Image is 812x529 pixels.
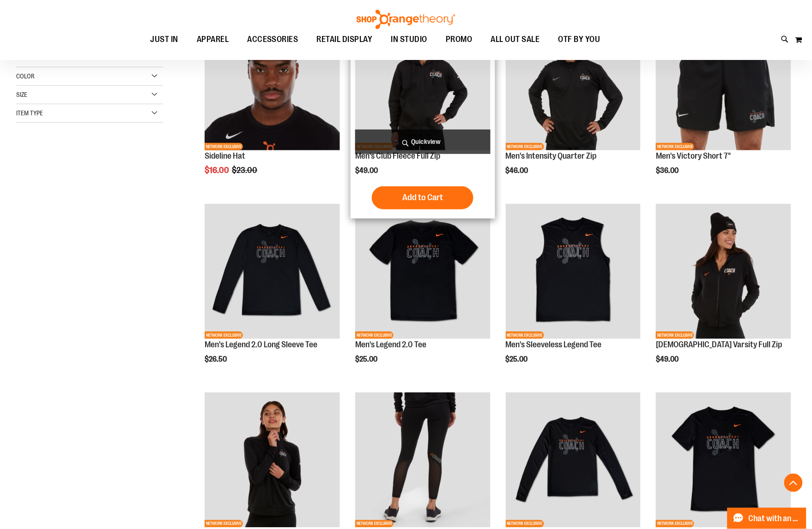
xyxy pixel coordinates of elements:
[446,29,473,50] span: PROMO
[656,332,694,339] span: NETWORK EXCLUSIVE
[506,392,641,529] a: OTF Ladies Coach FA23 Legend LS Tee - Black primary imageNETWORK EXCLUSIVE
[656,15,791,150] img: OTF Mens Coach FA23 Victory Short - Black primary image
[506,151,597,160] a: Men's Intensity Quarter Zip
[784,474,803,492] button: Back To Top
[506,143,544,150] span: NETWORK EXCLUSIVE
[506,520,544,528] span: NETWORK EXCLUSIVE
[506,332,544,339] span: NETWORK EXCLUSIVE
[656,392,791,529] a: OTF Ladies Coach FA23 Legend SS Tee - Black primary imageNETWORK EXCLUSIVE
[506,166,530,175] span: $46.00
[200,199,345,386] div: product
[205,520,243,528] span: NETWORK EXCLUSIVE
[506,355,529,363] span: $25.00
[656,340,782,349] a: [DEMOGRAPHIC_DATA] Varsity Full Zip
[656,355,680,363] span: $49.00
[205,166,230,175] span: $16.00
[355,520,394,528] span: NETWORK EXCLUSIVE
[205,340,317,349] a: Men's Legend 2.0 Long Sleeve Tee
[355,392,491,528] img: OTF Ladies Coach FA23 One Legging 2.0 - Black primary image
[247,29,298,50] span: ACCESSORIES
[355,15,491,152] a: OTF Mens Coach FA23 Club Fleece Full Zip - Black primary imageNETWORK EXCLUSIVE
[372,186,473,209] button: Add to Cart
[355,166,379,175] span: $49.00
[656,143,694,150] span: NETWORK EXCLUSIVE
[506,392,641,528] img: OTF Ladies Coach FA23 Legend LS Tee - Black primary image
[205,204,340,340] a: OTF Mens Coach FA23 Legend 2.0 LS Tee - Black primary imageNETWORK EXCLUSIVE
[506,204,641,339] img: OTF Mens Coach FA23 Legend Sleeveless Tee - Black primary image
[197,29,229,50] span: APPAREL
[656,204,791,339] img: OTF Ladies Coach FA23 Varsity Full Zip - Black primary image
[205,151,245,160] a: Sideline Hat
[656,392,791,528] img: OTF Ladies Coach FA23 Legend SS Tee - Black primary image
[491,29,540,50] span: ALL OUT SALE
[232,166,259,175] span: $23.00
[205,355,228,363] span: $26.50
[205,392,340,529] a: OTF Ladies Coach FA23 Pacer Half Zip - Black primary imageNETWORK EXCLUSIVE
[656,204,791,340] a: OTF Ladies Coach FA23 Varsity Full Zip - Black primary imageNETWORK EXCLUSIVE
[355,10,457,29] img: Shop Orangetheory
[317,29,373,50] span: RETAIL DISPLAY
[205,392,340,528] img: OTF Ladies Coach FA23 Pacer Half Zip - Black primary image
[656,520,694,528] span: NETWORK EXCLUSIVE
[355,355,379,363] span: $25.00
[355,130,491,154] a: Quickview
[391,29,428,50] span: IN STUDIO
[656,151,731,160] a: Men's Victory Short 7"
[355,151,440,160] a: Men's Club Fleece Full Zip
[205,15,340,150] img: Sideline Hat primary image
[749,514,801,523] span: Chat with an Expert
[727,508,807,529] button: Chat with an Expert
[558,29,600,50] span: OTF BY YOU
[506,15,641,152] a: OTF Mens Coach FA23 Intensity Quarter Zip - Black primary imageNETWORK EXCLUSIVE
[16,72,35,80] span: Color
[355,340,426,349] a: Men's Legend 2.0 Tee
[205,204,340,339] img: OTF Mens Coach FA23 Legend 2.0 LS Tee - Black primary image
[355,204,491,340] a: OTF Mens Coach FA23 Legend 2.0 SS Tee - Black primary imageNETWORK EXCLUSIVE
[402,192,443,202] span: Add to Cart
[651,11,796,198] div: product
[351,11,495,218] div: product
[656,166,680,175] span: $36.00
[205,15,340,152] a: Sideline Hat primary imageSALENETWORK EXCLUSIVE
[656,15,791,152] a: OTF Mens Coach FA23 Victory Short - Black primary imageNETWORK EXCLUSIVE
[651,199,796,386] div: product
[355,204,491,339] img: OTF Mens Coach FA23 Legend 2.0 SS Tee - Black primary image
[506,204,641,340] a: OTF Mens Coach FA23 Legend Sleeveless Tee - Black primary imageNETWORK EXCLUSIVE
[205,143,243,150] span: NETWORK EXCLUSIVE
[351,199,495,386] div: product
[150,29,178,50] span: JUST IN
[355,332,394,339] span: NETWORK EXCLUSIVE
[205,332,243,339] span: NETWORK EXCLUSIVE
[506,340,602,349] a: Men's Sleeveless Legend Tee
[506,15,641,150] img: OTF Mens Coach FA23 Intensity Quarter Zip - Black primary image
[16,109,43,117] span: Item Type
[200,11,345,198] div: product
[355,15,491,150] img: OTF Mens Coach FA23 Club Fleece Full Zip - Black primary image
[501,199,646,386] div: product
[501,11,646,198] div: product
[16,91,27,98] span: Size
[355,392,491,529] a: OTF Ladies Coach FA23 One Legging 2.0 - Black primary imageNETWORK EXCLUSIVE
